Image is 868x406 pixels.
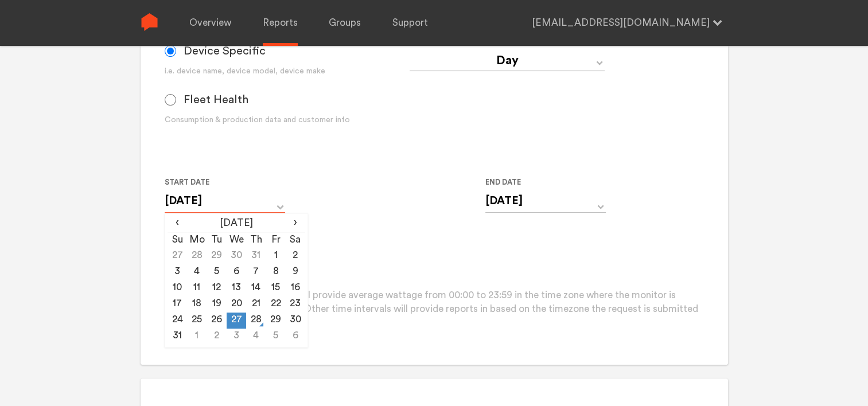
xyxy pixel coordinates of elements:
input: Fleet Health [165,94,176,106]
th: Mo [187,232,207,248]
td: 21 [246,296,266,313]
th: Tu [207,232,227,248]
span: ‹ [168,216,187,230]
td: 19 [207,296,227,313]
td: 5 [266,329,285,345]
th: Sa [286,232,305,248]
td: 2 [286,248,305,264]
td: 30 [227,248,246,264]
td: 23 [286,296,305,313]
td: 28 [246,313,266,329]
span: Device Specific [184,44,266,58]
td: 11 [187,280,207,296]
div: i.e. device name, device model, device make [165,65,410,77]
span: Fleet Health [184,93,248,107]
td: 8 [266,264,285,280]
td: 2 [207,329,227,345]
td: 17 [168,296,187,313]
th: [DATE] [187,216,285,232]
td: 15 [266,280,285,296]
td: 10 [168,280,187,296]
td: 16 [286,280,305,296]
td: 29 [207,248,227,264]
td: 9 [286,264,305,280]
td: 28 [187,248,207,264]
img: Sense Logo [141,13,158,31]
td: 3 [227,329,246,345]
td: 29 [266,313,285,329]
th: We [227,232,246,248]
td: 1 [266,248,285,264]
td: 1 [187,329,207,345]
th: Th [246,232,266,248]
td: 7 [246,264,266,280]
td: 6 [286,329,305,345]
th: Fr [266,232,285,248]
td: 25 [187,313,207,329]
td: 31 [168,329,187,345]
td: 6 [227,264,246,280]
td: 22 [266,296,285,313]
td: 26 [207,313,227,329]
td: 4 [187,264,207,280]
td: 27 [227,313,246,329]
label: End Date [485,175,597,189]
td: 12 [207,280,227,296]
label: Start Date [165,175,276,189]
td: 14 [246,280,266,296]
td: 3 [168,264,187,280]
td: 24 [168,313,187,329]
input: Device Specific [165,45,176,57]
td: 13 [227,280,246,296]
td: 31 [246,248,266,264]
p: Please note that daily reports will provide average wattage from 00:00 to 23:59 in the time zone ... [165,288,703,331]
th: Su [168,232,187,248]
td: 20 [227,296,246,313]
td: 18 [187,296,207,313]
span: › [286,216,305,230]
div: Consumption & production data and customer info [165,114,410,126]
td: 5 [207,264,227,280]
td: 30 [286,313,305,329]
td: 27 [168,248,187,264]
td: 4 [246,329,266,345]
